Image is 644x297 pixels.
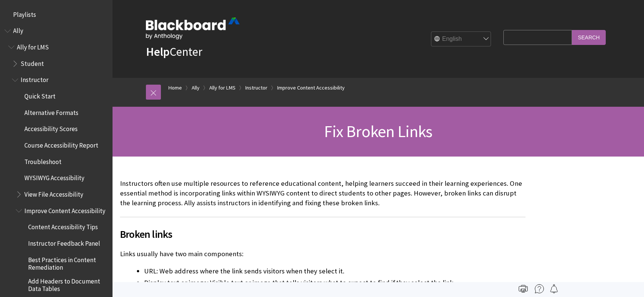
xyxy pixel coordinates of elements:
[24,106,78,116] span: Alternative Formats
[324,121,432,142] span: Fix Broken Links
[5,8,108,21] nav: Book outline for Playlists
[17,41,49,51] span: Ally for LMS
[519,284,528,293] img: Print
[572,30,606,45] input: Search
[549,284,558,293] img: Follow this page
[168,83,182,93] a: Home
[24,172,84,182] span: WYSIWYG Accessibility
[146,18,240,39] img: Blackboard by Anthology
[192,83,200,93] a: Ally
[13,8,36,18] span: Playlists
[24,204,105,215] span: Improve Content Accessibility
[28,237,100,247] span: Instructor Feedback Panel
[24,123,78,133] span: Accessibility Scores
[209,83,236,93] a: Ally for LMS
[120,249,525,259] p: Links usually have two main components:
[13,25,23,35] span: Ally
[146,44,170,59] strong: Help
[144,278,525,288] li: Display text or image: Visible text or image that tells visitors what to expect to find if they s...
[120,226,525,242] span: Broken links
[146,44,202,59] a: HelpCenter
[144,266,525,276] li: URL: Web address where the link sends visitors when they select it.
[277,83,345,93] a: Improve Content Accessibility
[28,221,98,231] span: Content Accessibility Tips
[24,155,62,166] span: Troubleshoot
[24,188,83,198] span: View File Accessibility
[245,83,267,93] a: Instructor
[21,57,44,67] span: Student
[431,32,491,47] select: Site Language Selector
[28,254,107,271] span: Best Practices in Content Remediation
[28,275,107,293] span: Add Headers to Document Data Tables
[24,90,56,100] span: Quick Start
[21,74,48,84] span: Instructor
[120,179,525,208] p: Instructors often use multiple resources to reference educational content, helping learners succe...
[535,284,544,293] img: More help
[24,139,98,149] span: Course Accessibility Report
